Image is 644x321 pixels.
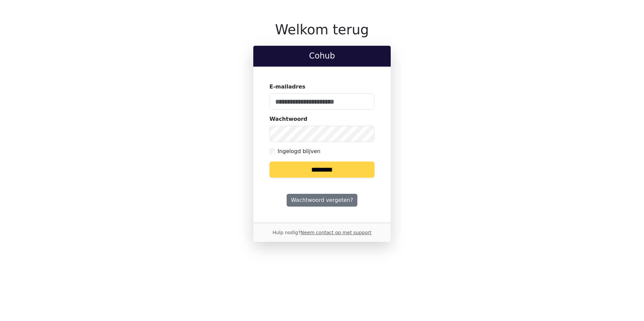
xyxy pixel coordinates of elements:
[278,147,320,155] label: Ingelogd blijven
[300,230,371,235] a: Neem contact op met support
[272,230,372,235] small: Hulp nodig?
[259,51,385,61] h2: Cohub
[269,115,308,123] label: Wachtwoord
[287,194,357,207] a: Wachtwoord vergeten?
[269,83,305,91] label: E-mailadres
[253,22,391,38] h1: Welkom terug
